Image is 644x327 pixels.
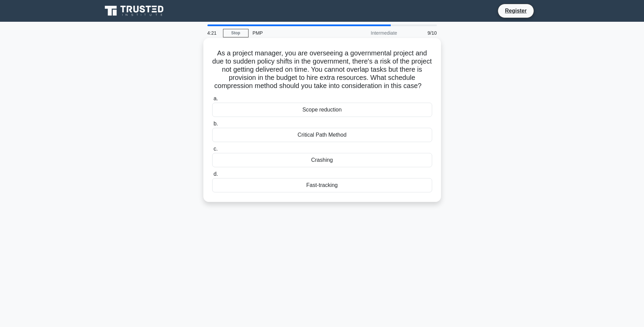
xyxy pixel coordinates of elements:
div: Intermediate [342,26,401,40]
a: Register [501,6,531,15]
div: 9/10 [401,26,441,40]
span: a. [214,96,218,101]
span: c. [214,146,218,152]
div: Scope reduction [212,103,432,117]
a: Stop [223,29,249,37]
span: b. [214,121,218,126]
span: d. [214,171,218,177]
div: Crashing [212,153,432,167]
div: Fast-tracking [212,178,432,192]
div: 4:21 [203,26,223,40]
div: PMP [249,26,342,40]
h5: As a project manager, you are overseeing a governmental project and due to sudden policy shifts i... [211,49,433,90]
div: Critical Path Method [212,128,432,142]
